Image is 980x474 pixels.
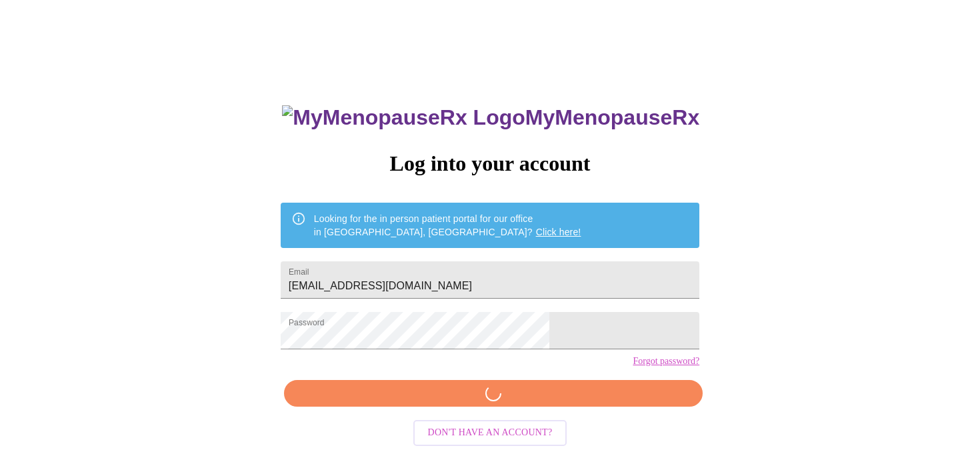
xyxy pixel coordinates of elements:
a: Don't have an account? [410,426,571,437]
div: Looking for the in person patient portal for our office in [GEOGRAPHIC_DATA], [GEOGRAPHIC_DATA]? [314,207,581,244]
h3: MyMenopauseRx [282,105,699,130]
a: Click here! [536,227,581,237]
h3: Log into your account [281,151,699,176]
span: Don't have an account? [428,425,553,441]
button: Don't have an account? [413,420,567,446]
img: MyMenopauseRx Logo [282,105,525,130]
a: Forgot password? [633,356,699,367]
